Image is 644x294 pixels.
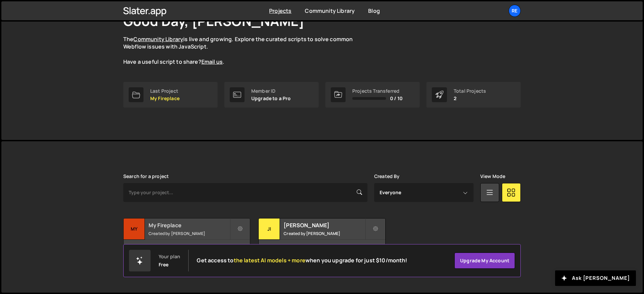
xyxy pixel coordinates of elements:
[284,222,365,229] h2: [PERSON_NAME]
[374,174,400,179] label: Created By
[454,88,486,94] div: Total Projects
[269,7,291,14] a: Projects
[197,257,407,264] h2: Get access to when you upgrade for just $10/month!
[305,7,355,14] a: Community Library
[234,257,305,264] span: the latest AI models + more
[555,270,636,286] button: Ask [PERSON_NAME]
[284,231,365,236] small: Created by [PERSON_NAME]
[454,253,515,269] a: Upgrade my account
[251,96,291,101] p: Upgrade to a Pro
[454,96,486,101] p: 2
[124,218,145,240] div: My
[149,231,230,236] small: Created by [PERSON_NAME]
[159,262,169,267] div: Free
[259,240,385,260] div: 3 pages, last updated by [PERSON_NAME] [DATE]
[150,96,180,101] p: My Fireplace
[123,174,169,179] label: Search for a project
[201,58,223,65] a: Email us
[390,96,402,101] span: 0 / 10
[251,88,291,94] div: Member ID
[123,218,250,260] a: My My Fireplace Created by [PERSON_NAME] 15 pages, last updated by [PERSON_NAME] about 13 hours ago
[480,174,505,179] label: View Mode
[123,183,367,202] input: Type your project...
[509,5,521,17] a: Re
[133,35,183,43] a: Community Library
[149,222,230,229] h2: My Fireplace
[150,88,180,94] div: Last Project
[124,240,250,260] div: 15 pages, last updated by [PERSON_NAME] about 13 hours ago
[259,218,280,240] div: Ji
[159,254,180,259] div: Your plan
[258,218,385,260] a: Ji [PERSON_NAME] Created by [PERSON_NAME] 3 pages, last updated by [PERSON_NAME] [DATE]
[352,88,402,94] div: Projects Transferred
[123,35,366,66] p: The is live and growing. Explore the curated scripts to solve common Webflow issues with JavaScri...
[123,82,218,108] a: Last Project My Fireplace
[368,7,380,14] a: Blog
